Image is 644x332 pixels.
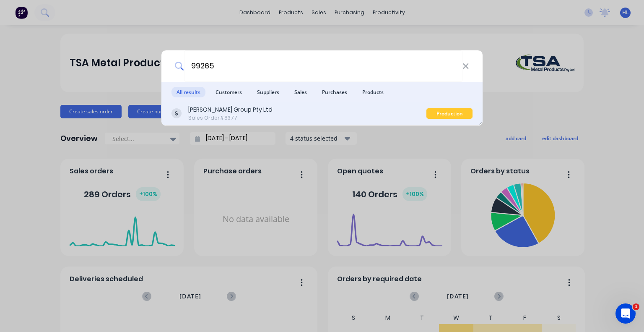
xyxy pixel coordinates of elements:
span: Sales [289,87,312,97]
span: Products [357,87,389,97]
div: Sales Order #8377 [188,114,273,122]
span: Purchases [317,87,352,97]
div: Production Planning [426,108,473,119]
input: Start typing a customer or supplier name to create a new order... [184,50,462,82]
span: All results [171,87,205,97]
span: Customers [210,87,247,97]
iframe: Intercom live chat [615,303,636,324]
span: 1 [633,303,639,310]
div: [PERSON_NAME] Group Pty Ltd [188,105,273,114]
span: Suppliers [252,87,284,97]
